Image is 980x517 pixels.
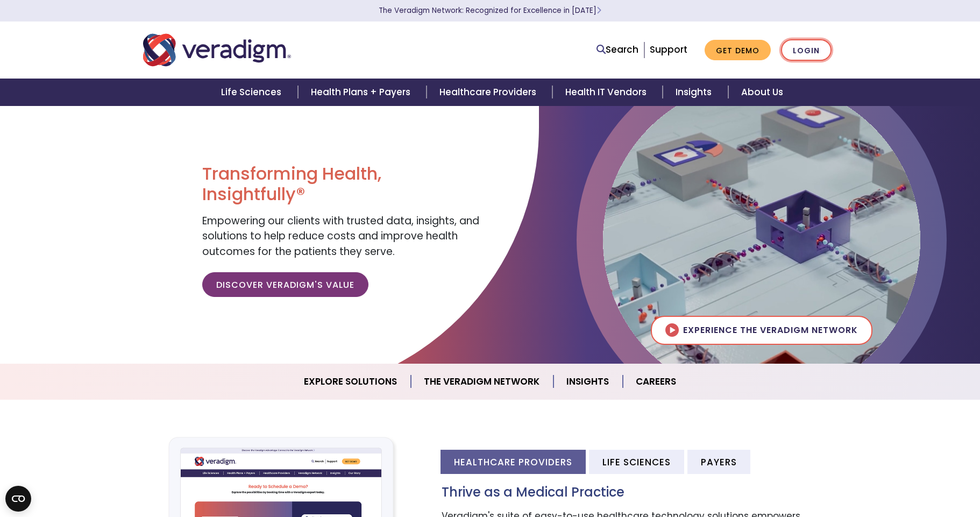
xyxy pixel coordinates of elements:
h1: Transforming Health, Insightfully® [202,164,482,205]
a: Discover Veradigm's Value [202,272,368,297]
a: Careers [623,368,689,395]
a: Life Sciences [208,79,297,106]
a: Insights [663,79,728,106]
a: Insights [553,368,623,395]
li: Healthcare Providers [441,450,586,474]
a: Explore Solutions [291,368,411,395]
li: Life Sciences [589,450,684,474]
button: Open CMP widget [5,486,31,512]
a: The Veradigm Network: Recognized for Excellence in [DATE]Learn More [379,5,601,16]
a: Support [650,43,687,56]
a: Health Plans + Payers [298,79,427,106]
img: Veradigm logo [143,32,291,68]
a: Health IT Vendors [552,79,663,106]
a: Search [596,43,638,57]
span: Learn More [596,5,601,16]
a: The Veradigm Network [411,368,553,395]
a: About Us [728,79,796,106]
li: Payers [687,450,750,474]
a: Get Demo [705,40,771,61]
a: Login [781,39,832,61]
span: Empowering our clients with trusted data, insights, and solutions to help reduce costs and improv... [202,214,479,259]
h3: Thrive as a Medical Practice [442,485,837,500]
a: Healthcare Providers [427,79,552,106]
